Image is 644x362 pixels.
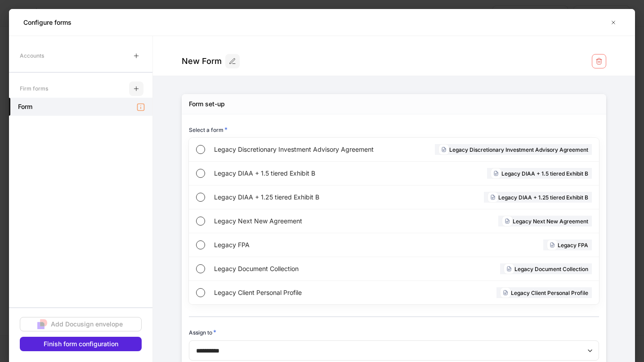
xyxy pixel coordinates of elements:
[214,169,394,178] span: Legacy DIAA + 1.5 tiered Exhibit B
[20,48,44,63] div: Accounts
[20,317,142,331] button: Add Docusign envelope
[543,240,592,250] div: Legacy FPA
[214,217,393,226] span: Legacy Next New Agreement
[496,287,592,298] div: Legacy Client Personal Profile
[18,102,32,111] h5: Form
[9,98,152,116] a: Form
[487,168,592,179] div: Legacy DIAA + 1.5 tiered Exhibit B
[500,263,592,274] div: Legacy Document Collection
[20,337,142,351] button: Finish form configuration
[189,100,225,109] div: Form set-up
[182,56,222,67] div: New Form
[44,339,118,348] div: Finish form configuration
[20,81,48,96] div: Firm forms
[51,320,123,329] div: Add Docusign envelope
[435,144,592,155] div: Legacy Discretionary Investment Advisory Agreement
[214,240,389,249] span: Legacy FPA
[189,125,228,134] h6: Select a form
[214,264,392,273] span: Legacy Document Collection
[484,192,592,203] div: Legacy DIAA + 1.25 tiered Exhibit B
[189,328,216,337] h6: Assign to
[23,18,72,27] h5: Configure forms
[214,193,394,202] span: Legacy DIAA + 1.25 tiered Exhibit B
[214,288,392,297] span: Legacy Client Personal Profile
[498,216,592,226] div: Legacy Next New Agreement
[214,145,397,154] span: Legacy Discretionary Investment Advisory Agreement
